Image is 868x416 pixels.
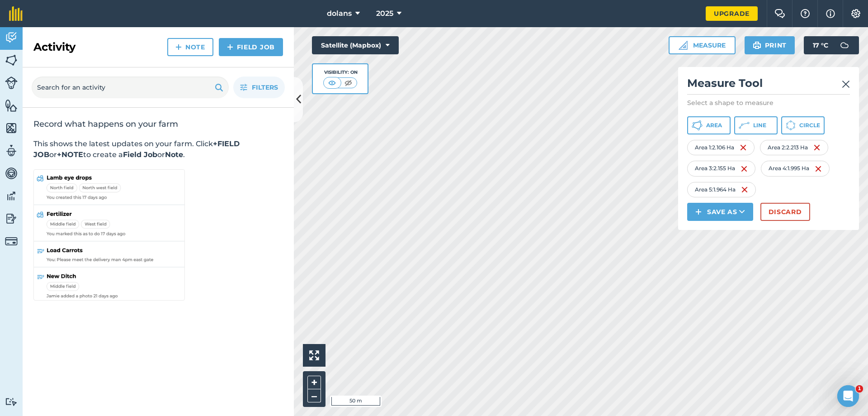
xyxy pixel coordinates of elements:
[9,6,23,21] img: fieldmargin Logo
[5,144,18,158] img: svg+xml;base64,PD94bWwgdmVyc2lvbj0iMS4wIiBlbmNvZGluZz0idXRmLTgiPz4KPCEtLSBHZW5lcmF0b3I6IEFkb2JlIE...
[815,163,822,174] img: svg+xml;base64,PHN2ZyB4bWxucz0iaHR0cDovL3d3dy53My5vcmcvMjAwMC9zdmciIHdpZHRoPSIxNiIgaGVpZ2h0PSIyNC...
[761,161,830,176] div: Area 4 : 1.995 Ha
[706,122,722,129] span: Area
[740,142,747,153] img: svg+xml;base64,PHN2ZyB4bWxucz0iaHR0cDovL3d3dy53My5vcmcvMjAwMC9zdmciIHdpZHRoPSIxNiIgaGVpZ2h0PSIyNC...
[343,78,354,87] img: svg+xml;base64,PHN2ZyB4bWxucz0iaHR0cDovL3d3dy53My5vcmcvMjAwMC9zdmciIHdpZHRoPSI1MCIgaGVpZ2h0PSI0MC...
[850,9,861,18] img: A cog icon
[5,235,18,248] img: svg+xml;base64,PD94bWwgdmVyc2lvbj0iMS4wIiBlbmNvZGluZz0idXRmLTgiPz4KPCEtLSBHZW5lcmF0b3I6IEFkb2JlIE...
[687,203,753,221] button: Save as
[741,184,748,195] img: svg+xml;base64,PHN2ZyB4bWxucz0iaHR0cDovL3d3dy53My5vcmcvMjAwMC9zdmciIHdpZHRoPSIxNiIgaGVpZ2h0PSIyNC...
[326,78,338,87] img: svg+xml;base64,PHN2ZyB4bWxucz0iaHR0cDovL3d3dy53My5vcmcvMjAwMC9zdmciIHdpZHRoPSI1MCIgaGVpZ2h0PSI0MC...
[5,167,18,180] img: svg+xml;base64,PD94bWwgdmVyc2lvbj0iMS4wIiBlbmNvZGluZz0idXRmLTgiPz4KPCEtLSBHZW5lcmF0b3I6IEFkb2JlIE...
[799,122,820,129] span: Circle
[745,36,795,54] button: Print
[5,53,18,67] img: svg+xml;base64,PHN2ZyB4bWxucz0iaHR0cDovL3d3dy53My5vcmcvMjAwMC9zdmciIHdpZHRoPSI1NiIgaGVpZ2h0PSI2MC...
[33,139,283,160] p: This shows the latest updates on your farm. Click or to create a or .
[309,350,319,360] img: Four arrows, one pointing top left, one top right, one bottom right and the last bottom left
[842,79,850,90] img: svg+xml;base64,PHN2ZyB4bWxucz0iaHR0cDovL3d3dy53My5vcmcvMjAwMC9zdmciIHdpZHRoPSIyMiIgaGVpZ2h0PSIzMC...
[5,212,18,225] img: svg+xml;base64,PD94bWwgdmVyc2lvbj0iMS4wIiBlbmNvZGluZz0idXRmLTgiPz4KPCEtLSBHZW5lcmF0b3I6IEFkb2JlIE...
[813,36,828,54] span: 17 ° C
[165,150,183,159] strong: Note
[835,36,854,54] img: svg+xml;base64,PD94bWwgdmVyc2lvbj0iMS4wIiBlbmNvZGluZz0idXRmLTgiPz4KPCEtLSBHZW5lcmF0b3I6IEFkb2JlIE...
[734,116,778,134] button: Line
[307,389,321,402] button: –
[307,376,321,389] button: +
[5,99,18,112] img: svg+xml;base64,PHN2ZyB4bWxucz0iaHR0cDovL3d3dy53My5vcmcvMjAwMC9zdmciIHdpZHRoPSI1NiIgaGVpZ2h0PSI2MC...
[753,122,766,129] span: Line
[323,69,358,76] div: Visibility: On
[687,116,731,134] button: Area
[687,140,755,155] div: Area 1 : 2.106 Ha
[826,8,835,19] img: svg+xml;base64,PHN2ZyB4bWxucz0iaHR0cDovL3d3dy53My5vcmcvMjAwMC9zdmciIHdpZHRoPSIxNyIgaGVpZ2h0PSIxNy...
[813,142,821,153] img: svg+xml;base64,PHN2ZyB4bWxucz0iaHR0cDovL3d3dy53My5vcmcvMjAwMC9zdmciIHdpZHRoPSIxNiIgaGVpZ2h0PSIyNC...
[215,82,223,93] img: svg+xml;base64,PHN2ZyB4bWxucz0iaHR0cDovL3d3dy53My5vcmcvMjAwMC9zdmciIHdpZHRoPSIxOSIgaGVpZ2h0PSIyNC...
[5,31,18,44] img: svg+xml;base64,PD94bWwgdmVyc2lvbj0iMS4wIiBlbmNvZGluZz0idXRmLTgiPz4KPCEtLSBHZW5lcmF0b3I6IEFkb2JlIE...
[687,98,850,107] p: Select a shape to measure
[57,150,83,159] strong: +NOTE
[760,203,810,221] button: Discard
[781,116,825,134] button: Circle
[233,77,285,98] button: Filters
[760,140,828,155] div: Area 2 : 2.213 Ha
[5,121,18,135] img: svg+xml;base64,PHN2ZyB4bWxucz0iaHR0cDovL3d3dy53My5vcmcvMjAwMC9zdmciIHdpZHRoPSI1NiIgaGVpZ2h0PSI2MC...
[5,189,18,203] img: svg+xml;base64,PD94bWwgdmVyc2lvbj0iMS4wIiBlbmNvZGluZz0idXRmLTgiPz4KPCEtLSBHZW5lcmF0b3I6IEFkb2JlIE...
[123,150,157,159] strong: Field Job
[687,182,756,197] div: Area 5 : 1.964 Ha
[5,77,18,89] img: svg+xml;base64,PD94bWwgdmVyc2lvbj0iMS4wIiBlbmNvZGluZz0idXRmLTgiPz4KPCEtLSBHZW5lcmF0b3I6IEFkb2JlIE...
[687,76,850,95] h2: Measure Tool
[687,161,755,176] div: Area 3 : 2.155 Ha
[219,38,283,56] a: Field Job
[695,206,702,217] img: svg+xml;base64,PHN2ZyB4bWxucz0iaHR0cDovL3d3dy53My5vcmcvMjAwMC9zdmciIHdpZHRoPSIxNCIgaGVpZ2h0PSIyNC...
[33,40,75,54] h2: Activity
[32,77,229,98] input: Search for an activity
[679,41,688,50] img: Ruler icon
[227,42,233,53] img: svg+xml;base64,PHN2ZyB4bWxucz0iaHR0cDovL3d3dy53My5vcmcvMjAwMC9zdmciIHdpZHRoPSIxNCIgaGVpZ2h0PSIyNC...
[327,8,352,19] span: dolans
[741,163,748,174] img: svg+xml;base64,PHN2ZyB4bWxucz0iaHR0cDovL3d3dy53My5vcmcvMjAwMC9zdmciIHdpZHRoPSIxNiIgaGVpZ2h0PSIyNC...
[706,6,758,21] a: Upgrade
[376,8,393,19] span: 2025
[774,9,785,18] img: Two speech bubbles overlapping with the left bubble in the forefront
[856,385,863,392] span: 1
[167,38,213,56] a: Note
[669,36,736,54] button: Measure
[800,9,811,18] img: A question mark icon
[33,119,283,129] h2: Record what happens on your farm
[804,36,859,54] button: 17 °C
[5,397,18,406] img: svg+xml;base64,PD94bWwgdmVyc2lvbj0iMS4wIiBlbmNvZGluZz0idXRmLTgiPz4KPCEtLSBHZW5lcmF0b3I6IEFkb2JlIE...
[175,42,182,53] img: svg+xml;base64,PHN2ZyB4bWxucz0iaHR0cDovL3d3dy53My5vcmcvMjAwMC9zdmciIHdpZHRoPSIxNCIgaGVpZ2h0PSIyNC...
[312,36,399,54] button: Satellite (Mapbox)
[753,40,761,51] img: svg+xml;base64,PHN2ZyB4bWxucz0iaHR0cDovL3d3dy53My5vcmcvMjAwMC9zdmciIHdpZHRoPSIxOSIgaGVpZ2h0PSIyNC...
[837,385,859,407] iframe: Intercom live chat
[252,82,278,92] span: Filters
